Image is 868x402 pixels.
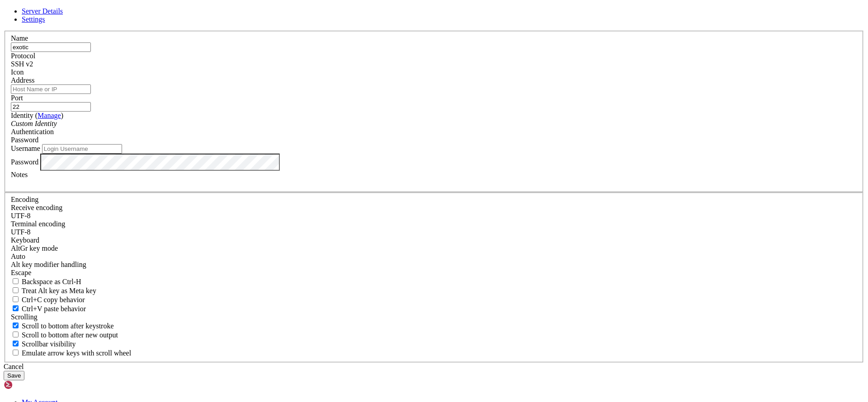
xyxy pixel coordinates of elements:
a: Server Details [22,7,63,15]
div: Password [11,136,857,144]
div: Custom Identity [11,120,857,128]
input: Backspace as Ctrl-H [13,278,19,284]
label: The default terminal encoding. ISO-2022 enables character map translations (like graphics maps). ... [11,220,65,228]
label: Identity [11,112,63,119]
label: Notes [11,171,28,178]
label: Whether to scroll to the bottom on any keystroke. [11,322,114,330]
input: Login Username [42,144,122,154]
label: Keyboard [11,236,39,244]
label: If true, the backspace should send BS ('\x08', aka ^H). Otherwise the backspace key should send '... [11,278,81,285]
div: Cancel [4,363,864,371]
input: Port Number [11,102,91,112]
span: Ctrl+V paste behavior [22,305,86,313]
span: ( ) [35,112,63,119]
img: Shellngn [4,380,56,389]
div: UTF-8 [11,228,857,236]
span: UTF-8 [11,212,31,220]
span: Escape [11,269,31,276]
span: SSH v2 [11,60,33,68]
label: Scroll to bottom after new output. [11,331,118,339]
label: When using the alternative screen buffer, and DECCKM (Application Cursor Keys) is active, mouse w... [11,349,131,357]
input: Scroll to bottom after new output [13,332,19,337]
label: Password [11,158,38,165]
span: Scroll to bottom after keystroke [22,322,114,330]
input: Scroll to bottom after keystroke [13,323,19,328]
span: Treat Alt key as Meta key [22,287,96,294]
span: Password [11,136,38,144]
label: Scrolling [11,313,38,321]
label: Username [11,145,40,152]
input: Ctrl+V paste behavior [13,305,19,311]
input: Ctrl+C copy behavior [13,296,19,302]
span: Scroll to bottom after new output [22,331,118,339]
label: Set the expected encoding for data received from the host. If the encodings do not match, visual ... [11,244,58,252]
label: The vertical scrollbar mode. [11,340,76,348]
label: Port [11,94,23,102]
label: Set the expected encoding for data received from the host. If the encodings do not match, visual ... [11,204,62,211]
span: Backspace as Ctrl-H [22,278,81,285]
input: Treat Alt key as Meta key [13,287,19,293]
label: Protocol [11,52,35,60]
input: Scrollbar visibility [13,341,19,346]
a: Manage [38,112,61,119]
a: Settings [22,15,45,23]
label: Name [11,34,28,42]
input: Emulate arrow keys with scroll wheel [13,350,19,355]
span: Ctrl+C copy behavior [22,296,85,304]
label: Authentication [11,128,54,136]
span: UTF-8 [11,228,31,236]
label: Whether the Alt key acts as a Meta key or as a distinct Alt key. [11,287,96,294]
span: Auto [11,252,25,260]
label: Ctrl+V pastes if true, sends ^V to host if false. Ctrl+Shift+V sends ^V to host if true, pastes i... [11,305,86,313]
i: Custom Identity [11,120,57,127]
span: Emulate arrow keys with scroll wheel [22,349,131,357]
div: Escape [11,269,857,277]
input: Server Name [11,42,91,52]
label: Address [11,76,34,84]
label: Controls how the Alt key is handled. Escape: Send an ESC prefix. 8-Bit: Add 128 to the typed char... [11,261,86,268]
label: Encoding [11,196,38,203]
div: SSH v2 [11,60,857,68]
span: Scrollbar visibility [22,340,76,348]
label: Ctrl-C copies if true, send ^C to host if false. Ctrl-Shift-C sends ^C to host if true, copies if... [11,296,85,304]
div: Auto [11,252,857,261]
button: Save [4,371,24,380]
label: Icon [11,68,24,76]
input: Host Name or IP [11,84,91,94]
div: UTF-8 [11,212,857,220]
